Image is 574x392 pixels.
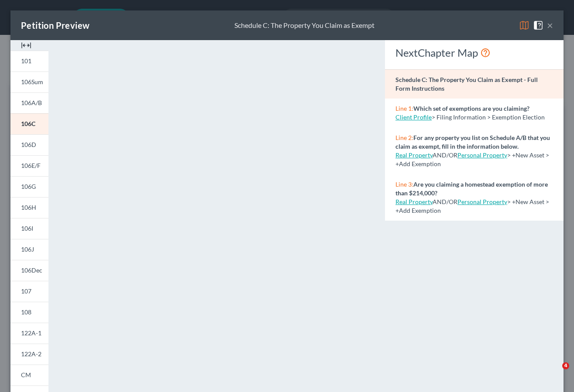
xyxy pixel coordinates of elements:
a: 106A/B [10,92,48,113]
button: × [547,20,553,31]
span: 106H [21,204,36,211]
a: Personal Property [457,198,507,205]
a: Client Profile [395,113,432,121]
span: 122A-2 [21,350,41,358]
span: 106J [21,245,34,253]
span: 108 [21,308,31,316]
span: 106Sum [21,78,43,85]
div: NextChapter Map [395,46,553,60]
a: CM [10,365,48,385]
a: 106Sum [10,72,48,92]
img: map-eea8200ae884c6f1103ae1953ef3d486a96c86aabb227e865a55264e3737af1f.svg [519,20,529,31]
div: Schedule C: The Property You Claim as Exempt [234,20,375,31]
a: 106H [10,197,48,218]
a: 107 [10,281,48,302]
iframe: Intercom live chat [544,362,565,383]
a: 101 [10,51,48,72]
span: AND/OR [395,198,457,205]
a: 122A-1 [10,323,48,344]
span: 122A-1 [21,329,41,337]
span: AND/OR [395,151,457,159]
strong: Are you claiming a homestead exemption of more than $214,000? [395,181,548,197]
strong: Schedule C: The Property You Claim as Exempt - Full Form Instructions [395,76,538,92]
a: Personal Property [457,151,507,159]
span: 106Dec [21,266,42,274]
a: 108 [10,302,48,323]
strong: For any property you list on Schedule A/B that you claim as exempt, fill in the information below. [395,134,550,150]
span: Line 3: [395,181,413,188]
span: 107 [21,287,31,295]
a: 106D [10,134,48,155]
span: 106C [21,120,35,127]
a: 106C [10,113,48,134]
span: 101 [21,57,31,65]
span: Line 2: [395,134,413,141]
a: 106G [10,176,48,197]
span: > +New Asset > +Add Exemption [395,151,549,167]
span: 106E/F [21,162,41,169]
a: 106Dec [10,260,48,281]
span: > Filing Information > Exemption Election [432,113,545,121]
span: > +New Asset > +Add Exemption [395,198,549,214]
a: Real Property [395,198,433,205]
span: 106G [21,183,36,190]
a: 106J [10,239,48,260]
span: CM [21,371,31,378]
strong: Which set of exemptions are you claiming? [413,105,529,112]
div: Petition Preview [21,19,89,31]
img: expand-e0f6d898513216a626fdd78e52531dac95497ffd26381d4c15ee2fc46db09dca.svg [21,40,31,51]
span: 106A/B [21,99,42,106]
span: 106D [21,141,36,148]
a: Real Property [395,151,433,159]
a: 106E/F [10,155,48,176]
span: 4 [562,362,569,369]
span: 106I [21,225,33,232]
a: 122A-2 [10,344,48,365]
img: help-close-5ba153eb36485ed6c1ea00a893f15db1cb9b99d6cae46e1a8edb6c62d00a1a76.svg [533,20,543,31]
a: 106I [10,218,48,239]
span: Line 1: [395,105,413,112]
